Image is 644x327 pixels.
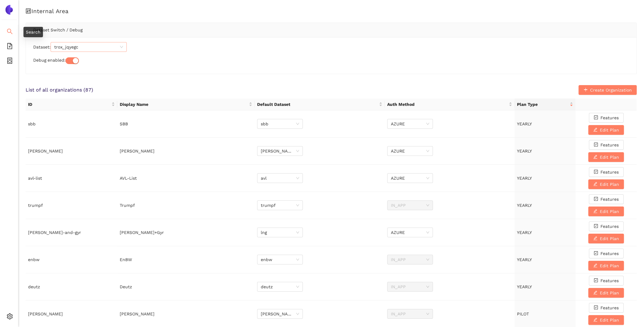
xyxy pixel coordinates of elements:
[517,101,569,108] span: Plan Type
[26,138,117,165] td: [PERSON_NAME]
[589,303,624,313] button: check-squareFeatures
[593,236,597,241] span: edit
[600,127,619,133] span: Edit Plan
[600,181,619,188] span: Edit Plan
[515,273,576,300] td: YEARLY
[391,228,429,237] span: AZURE
[600,223,619,230] span: Features
[117,192,255,219] td: Trumpf
[594,197,598,202] span: check-square
[26,273,117,300] td: deutz
[7,56,13,68] span: container
[589,167,624,177] button: check-squareFeatures
[594,115,598,120] span: check-square
[391,309,429,318] span: IN_APP
[594,305,598,310] span: check-square
[600,169,619,175] span: Features
[515,138,576,165] td: YEARLY
[26,246,117,273] td: enbw
[23,27,43,37] div: Search
[600,235,619,242] span: Edit Plan
[261,201,299,210] span: trumpf
[594,251,598,256] span: check-square
[588,261,624,271] button: editEdit Plan
[593,290,597,295] span: edit
[593,128,597,132] span: edit
[261,228,299,237] span: lng
[117,246,255,273] td: EnBW
[26,110,117,138] td: sbb
[117,99,255,110] th: this column's title is Display Name,this column is sortable
[600,142,619,148] span: Features
[26,87,93,93] span: List of all organizations ( 87 )
[54,42,123,52] span: trox_jqyegc
[261,309,299,318] span: draeger
[600,277,619,284] span: Features
[600,208,619,215] span: Edit Plan
[593,182,597,187] span: edit
[600,304,619,311] span: Features
[588,152,624,162] button: editEdit Plan
[26,7,637,15] h1: Internal Area
[600,114,619,121] span: Features
[600,250,619,257] span: Features
[7,26,13,38] span: search
[593,263,597,268] span: edit
[26,192,117,219] td: trumpf
[589,113,624,123] button: check-squareFeatures
[387,101,508,108] span: Auth Method
[588,288,624,298] button: editEdit Plan
[117,273,255,300] td: Deutz
[588,125,624,135] button: editEdit Plan
[26,219,117,246] td: [PERSON_NAME]-and-gyr
[594,142,598,147] span: check-square
[594,224,598,229] span: check-square
[261,282,299,291] span: deutz
[588,315,624,325] button: editEdit Plan
[589,221,624,231] button: check-squareFeatures
[261,119,299,128] span: sbb
[391,282,429,291] span: IN_APP
[515,165,576,192] td: YEARLY
[589,249,624,258] button: check-squareFeatures
[26,8,31,14] span: control
[579,85,637,95] button: plusCreate Organization
[600,317,619,323] span: Edit Plan
[385,99,515,110] th: this column's title is Auth Method,this column is sortable
[589,276,624,286] button: check-squareFeatures
[594,170,598,174] span: check-square
[515,110,576,138] td: YEARLY
[28,101,110,108] span: ID
[7,311,13,323] span: setting
[26,165,117,192] td: avl-list
[391,255,429,264] span: IN_APP
[117,219,255,246] td: [PERSON_NAME]+Gyr
[4,5,14,15] img: Logo
[588,179,624,189] button: editEdit Plan
[593,318,597,322] span: edit
[26,99,117,110] th: this column's title is ID,this column is sortable
[515,219,576,246] td: YEARLY
[7,41,13,53] span: file-add
[589,194,624,204] button: check-squareFeatures
[583,88,588,92] span: plus
[588,207,624,216] button: editEdit Plan
[391,146,429,156] span: AZURE
[33,42,629,52] div: Dataset:
[593,155,597,160] span: edit
[33,57,629,64] div: Debug enabled:
[515,246,576,273] td: YEARLY
[594,278,598,283] span: check-square
[117,165,255,192] td: AVL-List
[588,234,624,243] button: editEdit Plan
[255,99,384,110] th: this column's title is Default Dataset,this column is sortable
[600,154,619,160] span: Edit Plan
[33,23,629,37] div: Dataset Switch / Debug
[600,262,619,269] span: Edit Plan
[257,101,377,108] span: Default Dataset
[117,138,255,165] td: [PERSON_NAME]
[589,140,624,150] button: check-squareFeatures
[391,201,429,210] span: IN_APP
[261,146,299,156] span: brose
[261,255,299,264] span: enbw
